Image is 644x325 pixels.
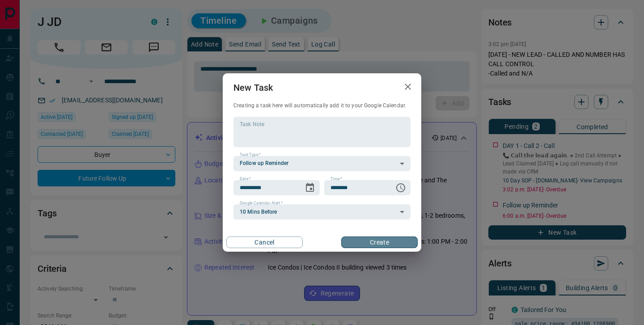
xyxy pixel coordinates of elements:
label: Task Type [240,152,261,158]
div: Follow up Reminder [233,156,411,171]
label: Date [240,176,251,182]
p: Creating a task here will automatically add it to your Google Calendar. [233,102,411,110]
button: Create [341,236,418,248]
button: Choose date, selected date is Sep 29, 2025 [301,179,319,197]
h2: New Task [223,73,284,102]
button: Cancel [226,236,303,248]
div: 10 Mins Before [233,204,411,219]
label: Time [330,176,342,182]
label: Google Calendar Alert [240,200,283,206]
button: Choose time, selected time is 6:00 AM [392,179,410,197]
